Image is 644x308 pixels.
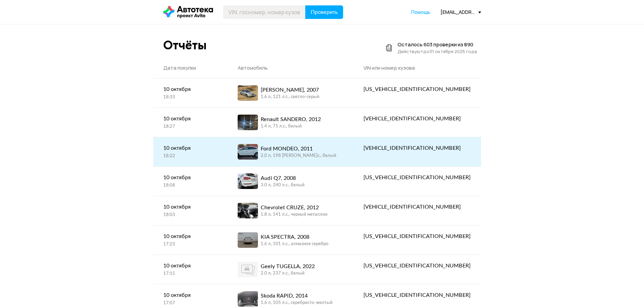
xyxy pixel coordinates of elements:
[261,174,305,182] div: Audi Q7, 2008
[261,153,336,159] div: 2.0 л, 198 [PERSON_NAME]c., белый
[163,212,217,218] div: 18:03
[228,108,354,137] a: Renault SANDERO, 20121.4 л, 75 л.c., белый
[353,108,481,129] a: [VEHICLE_IDENTIFICATION_NUMBER]
[153,108,228,137] a: 10 октября18:27
[163,153,217,159] div: 18:22
[261,233,329,241] div: KIA SPECTRA, 2008
[163,173,217,182] div: 10 октября
[411,9,430,16] a: Помощь
[163,65,217,71] div: Дата покупки
[163,300,217,306] div: 17:07
[363,232,471,240] div: [US_VEHICLE_IDENTIFICATION_NUMBER]
[261,241,329,247] div: 1.6 л, 101 л.c., алмазное серебро
[228,137,354,166] a: Ford MONDEO, 20112.0 л, 198 [PERSON_NAME]c., белый
[163,144,217,152] div: 10 октября
[363,144,471,152] div: [VEHICLE_IDENTIFICATION_NUMBER]
[363,291,471,299] div: [US_VEHICLE_IDENTIFICATION_NUMBER]
[353,196,481,218] a: [VEHICLE_IDENTIFICATION_NUMBER]
[440,9,481,15] div: [EMAIL_ADDRESS][DOMAIN_NAME]
[153,255,228,284] a: 10 октября17:15
[261,145,336,153] div: Ford MONDEO, 2011
[261,123,321,129] div: 1.4 л, 75 л.c., белый
[305,5,343,19] button: Проверить
[261,292,333,300] div: Skoda RAPID, 2014
[353,255,481,277] a: [US_VEHICLE_IDENTIFICATION_NUMBER]
[228,167,354,196] a: Audi Q7, 20083.0 л, 240 л.c., белый
[398,48,477,55] div: Действуют до 31 октября 2025 года
[163,38,207,52] div: Отчёты
[261,182,305,188] div: 3.0 л, 240 л.c., белый
[153,196,228,225] a: 10 октября18:03
[353,137,481,159] a: [VEHICLE_IDENTIFICATION_NUMBER]
[163,183,217,189] div: 18:08
[353,284,481,306] a: [US_VEHICLE_IDENTIFICATION_NUMBER]
[363,85,471,93] div: [US_VEHICLE_IDENTIFICATION_NUMBER]
[163,271,217,277] div: 17:15
[261,300,333,306] div: 1.6 л, 105 л.c., серебристо-желтый
[261,204,328,212] div: Chevrolet CRUZE, 2012
[261,262,315,270] div: Geely TUGELLA, 2022
[238,65,343,71] div: Автомобиль
[261,115,321,123] div: Renault SANDERO, 2012
[353,78,481,100] a: [US_VEHICLE_IDENTIFICATION_NUMBER]
[363,115,471,123] div: [VEHICLE_IDENTIFICATION_NUMBER]
[163,203,217,211] div: 10 октября
[153,226,228,254] a: 10 октября17:23
[163,232,217,240] div: 10 октября
[363,65,471,71] div: VIN или номер кузова
[163,115,217,123] div: 10 октября
[261,270,315,277] div: 2.0 л, 237 л.c., белый
[311,9,338,15] span: Проверить
[153,167,228,195] a: 10 октября18:08
[353,226,481,247] a: [US_VEHICLE_IDENTIFICATION_NUMBER]
[163,262,217,270] div: 10 октября
[163,241,217,247] div: 17:23
[228,255,354,284] a: Geely TUGELLA, 20222.0 л, 237 л.c., белый
[153,137,228,166] a: 10 октября18:22
[353,167,481,188] a: [US_VEHICLE_IDENTIFICATION_NUMBER]
[163,124,217,130] div: 18:27
[398,41,477,48] div: Осталось 603 проверки из 890
[228,196,354,225] a: Chevrolet CRUZE, 20121.8 л, 141 л.c., черный металлик
[163,94,217,100] div: 18:33
[261,212,328,218] div: 1.8 л, 141 л.c., черный металлик
[363,173,471,182] div: [US_VEHICLE_IDENTIFICATION_NUMBER]
[153,78,228,107] a: 10 октября18:33
[363,203,471,211] div: [VEHICLE_IDENTIFICATION_NUMBER]
[223,5,306,19] input: VIN, госномер, номер кузова
[261,94,319,100] div: 1.6 л, 121 л.c., светло-серый
[163,291,217,299] div: 10 октября
[363,262,471,270] div: [US_VEHICLE_IDENTIFICATION_NUMBER]
[163,85,217,93] div: 10 октября
[228,226,354,255] a: KIA SPECTRA, 20081.6 л, 101 л.c., алмазное серебро
[261,86,319,94] div: [PERSON_NAME], 2007
[228,78,354,108] a: [PERSON_NAME], 20071.6 л, 121 л.c., светло-серый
